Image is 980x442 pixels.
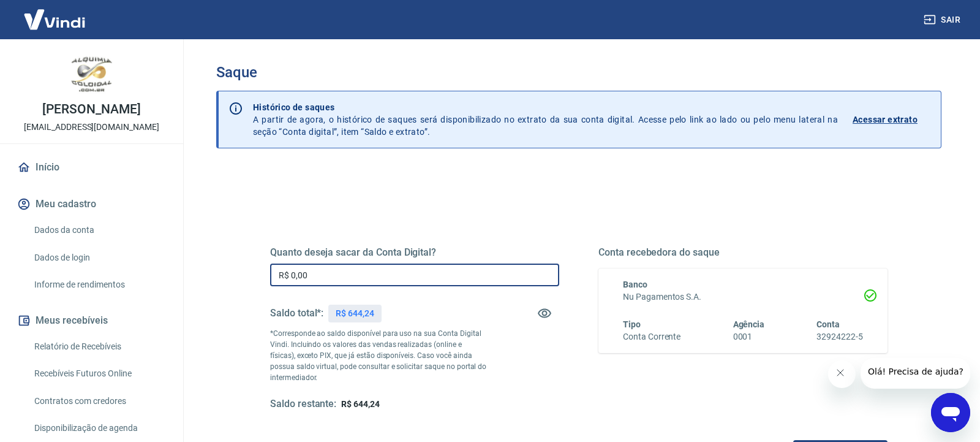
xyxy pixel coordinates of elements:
span: Tipo [623,319,641,329]
h3: Saque [216,64,941,81]
iframe: Botão para abrir a janela de mensagens [931,393,970,432]
h5: Saldo total*: [270,307,323,319]
p: Histórico de saques [253,101,838,113]
a: Contratos com credores [29,389,168,414]
a: Dados da conta [29,218,168,243]
p: [PERSON_NAME] [42,103,140,116]
span: R$ 644,24 [341,399,380,409]
img: 75f0e068-a169-4282-90ca-448909385b8c.jpeg [67,49,116,98]
h5: Conta recebedora do saque [598,246,888,259]
a: Informe de rendimentos [29,272,168,297]
button: Meu cadastro [15,191,168,218]
a: Disponibilização de agenda [29,416,168,441]
span: Agência [733,319,765,329]
span: Conta [816,319,840,329]
iframe: Fechar mensagem [828,360,856,388]
a: Dados de login [29,245,168,270]
h6: 32924222-5 [816,330,863,343]
h6: Conta Corrente [623,330,680,343]
p: [EMAIL_ADDRESS][DOMAIN_NAME] [24,121,159,134]
a: Relatório de Recebíveis [29,334,168,359]
a: Início [15,154,168,181]
img: Vindi [15,1,94,38]
button: Sair [921,9,965,31]
iframe: Mensagem da empresa [861,358,970,389]
span: Banco [623,280,647,289]
a: Acessar extrato [853,101,931,138]
h6: Nu Pagamentos S.A. [623,291,863,303]
p: *Corresponde ao saldo disponível para uso na sua Conta Digital Vindi. Incluindo os valores das ve... [270,328,487,383]
p: A partir de agora, o histórico de saques será disponibilizado no extrato da sua conta digital. Ac... [253,101,838,138]
h6: 0001 [733,330,765,343]
p: R$ 644,24 [336,307,374,320]
button: Meus recebíveis [15,307,168,334]
h5: Saldo restante: [270,398,336,411]
h5: Quanto deseja sacar da Conta Digital? [270,246,559,259]
a: Recebíveis Futuros Online [29,361,168,386]
p: Acessar extrato [853,113,918,126]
